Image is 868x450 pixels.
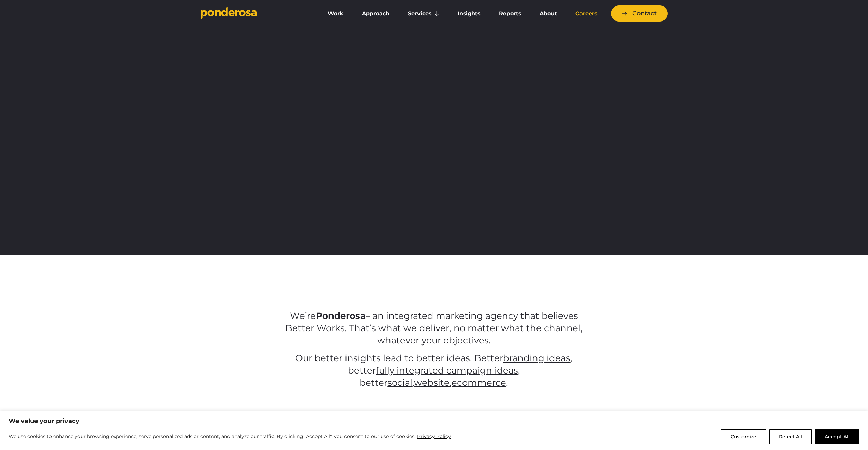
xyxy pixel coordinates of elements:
[450,6,488,21] a: Insights
[387,377,412,388] a: social
[568,6,605,21] a: Careers
[452,377,506,388] a: ecommerce
[491,6,529,21] a: Reports
[400,6,447,21] a: Services
[354,6,397,21] a: Approach
[611,5,668,22] a: Contact
[9,432,451,440] p: We use cookies to enhance your browsing experience, serve personalized ads or content, and analyz...
[532,6,565,21] a: About
[280,310,588,347] p: We’re – an integrated marketing agency that believes Better Works. That’s what we deliver, no mat...
[320,6,351,21] a: Work
[721,429,766,444] button: Customize
[815,429,859,444] button: Accept All
[201,7,310,20] a: Go to homepage
[414,377,450,388] a: website
[769,429,812,444] button: Reject All
[280,352,588,389] p: Our better insights lead to better ideas. Better , better , better , , .
[316,310,366,321] strong: Ponderosa
[417,432,451,440] a: Privacy Policy
[376,365,518,376] a: fully integrated campaign ideas
[9,417,859,425] p: We value your privacy
[503,353,570,364] a: branding ideas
